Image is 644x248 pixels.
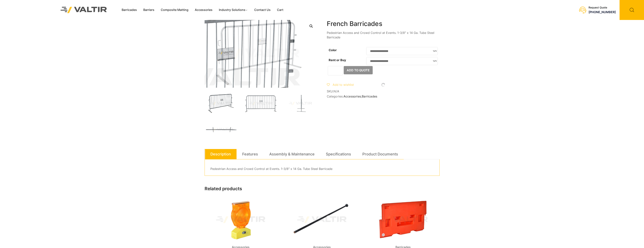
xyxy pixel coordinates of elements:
img: FrenchBar_Front-1.jpg [244,93,278,114]
a: Specifications [326,149,351,159]
label: Color [329,48,337,52]
a: Barriers [140,7,158,13]
a: Features [242,149,258,159]
span: Categories: , [327,95,440,98]
a: Accessories [192,7,216,13]
a: 🔍 [308,23,315,30]
input: Product quantity [328,66,343,75]
a: Contact Us [251,7,274,13]
a: Cart [274,7,287,13]
p: Pedestrian Access and Crowd Control at Events. 1-3/8″ x 14 Ga. Tube Steel Barricade [327,30,440,40]
img: FrenchBar_Top.jpg [205,119,238,140]
div: Request Quote [589,6,616,9]
span: SKU: [327,90,440,93]
a: Composite Matting [158,7,192,13]
a: [PHONE_NUMBER] [589,10,616,14]
img: FrenchBar_Side.jpg [284,93,317,114]
a: Product Documents [362,149,398,159]
button: Add to Quote [344,66,373,74]
a: Barricades [118,7,140,13]
a: Accessories [344,94,361,98]
img: Valtir Rentals [56,2,112,18]
p: Pedestrian Access and Crowd Control at Events. 1-3/8″ x 14 Ga. Tube Steel Barricade [210,166,434,172]
img: FrenchBar_3Q-1.jpg [205,93,238,114]
h1: French Barricades [327,20,440,28]
a: Assembly & Maintenance [269,149,315,159]
a: Industry Solutions [216,7,251,13]
span: N/A [334,89,339,93]
h2: Related products [205,186,440,192]
a: Description [210,149,231,159]
label: Rent or Buy [329,58,346,62]
a: Barricades [362,94,377,98]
